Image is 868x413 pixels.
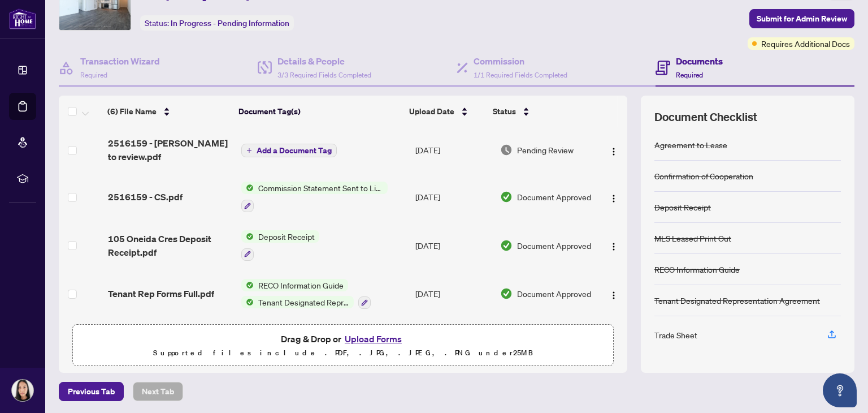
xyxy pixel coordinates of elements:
[277,71,371,79] span: 3/3 Required Fields Completed
[241,296,254,308] img: Status Icon
[500,144,513,156] img: Document Status
[654,263,740,276] div: RECO Information Guide
[605,236,623,255] button: Logo
[474,71,567,79] span: 1/1 Required Fields Completed
[246,148,252,153] span: plus
[823,373,857,407] button: Open asap
[241,144,337,157] button: Add a Document Tag
[609,147,618,156] img: Logo
[257,147,332,154] span: Add a Document Tag
[654,170,753,182] div: Confirmation of Cooperation
[676,71,703,79] span: Required
[654,232,731,244] div: MLS Leased Print Out
[474,54,567,68] h4: Commission
[517,144,574,156] span: Pending Review
[80,346,606,360] p: Supported files include .PDF, .JPG, .JPEG, .PNG under 25 MB
[411,221,496,270] td: [DATE]
[12,380,33,401] img: Profile Icon
[103,96,234,127] th: (6) File Name
[605,285,623,303] button: Logo
[654,294,820,307] div: Tenant Designated Representation Agreement
[341,332,405,346] button: Upload Forms
[493,105,516,118] span: Status
[80,71,107,79] span: Required
[108,287,214,300] span: Tenant Rep Forms Full.pdf
[241,182,388,212] button: Status IconCommission Statement Sent to Listing Brokerage
[411,270,496,319] td: [DATE]
[68,382,115,401] span: Previous Tab
[609,194,618,203] img: Logo
[241,143,337,158] button: Add a Document Tag
[254,182,388,194] span: Commission Statement Sent to Listing Brokerage
[500,287,513,300] img: Document Status
[517,239,591,252] span: Document Approved
[254,279,348,291] span: RECO Information Guide
[411,173,496,221] td: [DATE]
[517,287,591,300] span: Document Approved
[405,96,488,127] th: Upload Date
[254,296,354,308] span: Tenant Designated Representation Agreement
[500,191,513,203] img: Document Status
[241,279,254,291] img: Status Icon
[171,18,289,28] span: In Progress - Pending Information
[241,182,254,194] img: Status Icon
[254,230,319,243] span: Deposit Receipt
[241,230,254,243] img: Status Icon
[654,109,757,125] span: Document Checklist
[500,239,513,252] img: Document Status
[411,318,496,367] td: [DATE]
[409,105,454,118] span: Upload Date
[676,54,723,68] h4: Documents
[654,329,697,341] div: Trade Sheet
[234,96,405,127] th: Document Tag(s)
[108,232,232,259] span: 105 Oneida Cres Deposit Receipt.pdf
[241,230,319,261] button: Status IconDeposit Receipt
[281,332,405,346] span: Drag & Drop or
[107,105,157,118] span: (6) File Name
[654,139,727,151] div: Agreement to Lease
[605,188,623,206] button: Logo
[133,382,183,401] button: Next Tab
[140,15,294,31] div: Status:
[761,37,850,50] span: Requires Additional Docs
[749,9,854,28] button: Submit for Admin Review
[757,10,847,28] span: Submit for Admin Review
[517,191,591,203] span: Document Approved
[73,325,613,367] span: Drag & Drop orUpload FormsSupported files include .PDF, .JPG, .JPEG, .PNG under25MB
[609,242,618,251] img: Logo
[488,96,589,127] th: Status
[241,279,371,309] button: Status IconRECO Information GuideStatus IconTenant Designated Representation Agreement
[609,291,618,300] img: Logo
[605,141,623,159] button: Logo
[59,382,124,401] button: Previous Tab
[9,8,36,29] img: logo
[654,201,711,213] div: Deposit Receipt
[108,136,232,164] span: 2516159 - [PERSON_NAME] to review.pdf
[108,190,183,204] span: 2516159 - CS.pdf
[277,54,371,68] h4: Details & People
[80,54,160,68] h4: Transaction Wizard
[411,127,496,173] td: [DATE]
